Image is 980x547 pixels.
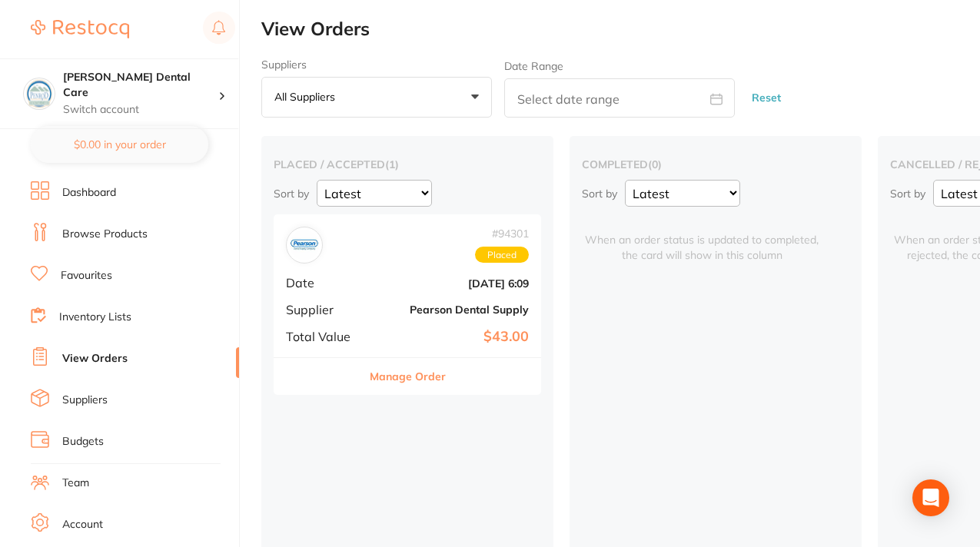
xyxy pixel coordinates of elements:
label: Date Range [504,60,563,72]
p: Switch account [63,102,218,118]
b: $43.00 [375,329,529,345]
img: Penrod Dental Care [24,78,55,109]
a: Team [62,476,89,491]
a: Dashboard [62,185,116,201]
div: Open Intercom Messenger [912,479,949,516]
div: Pearson Dental Supply#94301PlacedDate[DATE] 6:09SupplierPearson Dental SupplyTotal Value$43.00Man... [274,214,541,395]
img: Restocq Logo [31,20,129,38]
span: Total Value [286,330,363,343]
p: Sort by [890,187,925,201]
a: Budgets [62,434,104,449]
h2: View Orders [261,18,980,40]
h2: placed / accepted ( 1 ) [274,157,541,171]
a: Inventory Lists [59,310,131,325]
span: # 94301 [475,227,529,240]
span: Supplier [286,303,363,317]
input: Select date range [504,78,735,118]
a: Restocq Logo [31,12,129,47]
p: Sort by [274,187,309,201]
a: Account [62,517,103,532]
a: View Orders [62,351,128,366]
span: When an order status is updated to completed, the card will show in this column [582,214,822,263]
span: Placed [475,247,529,264]
a: Suppliers [62,393,108,408]
button: $0.00 in your order [31,126,208,163]
a: Browse Products [62,227,148,242]
button: All suppliers [261,77,492,118]
span: Date [286,276,363,290]
p: All suppliers [274,90,341,104]
label: Suppliers [261,58,492,71]
h2: completed ( 0 ) [582,157,849,171]
a: Favourites [61,268,112,283]
p: Sort by [582,187,617,201]
button: Manage Order [370,358,446,395]
button: Reset [747,78,786,118]
img: Pearson Dental Supply [290,230,319,260]
b: [DATE] 6:09 [375,277,529,290]
b: Pearson Dental Supply [375,303,529,316]
h4: Penrod Dental Care [63,70,218,100]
